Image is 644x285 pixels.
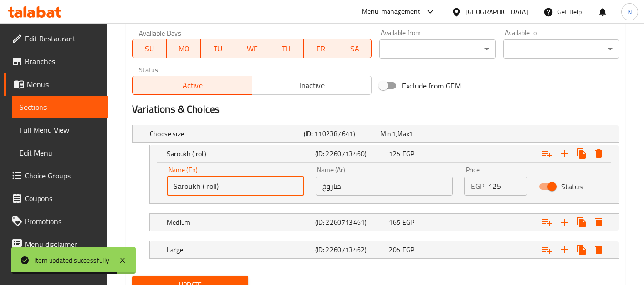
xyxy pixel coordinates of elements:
[402,80,461,91] span: Exclude from GEM
[25,170,100,181] span: Choice Groups
[379,39,495,59] div: ​
[590,241,607,258] button: Delete Large
[380,129,453,138] div: ,
[402,216,414,228] span: EGP
[556,241,573,258] button: Add new choice
[235,39,269,58] button: WE
[561,181,583,192] span: Status
[392,128,396,140] span: 1
[25,216,100,227] span: Promotions
[167,217,311,227] h5: Medium
[167,39,201,58] button: MO
[389,244,400,256] span: 205
[307,42,334,56] span: FR
[573,145,590,162] button: Clone new choice
[315,245,385,255] h5: (ID: 2260713462)
[133,125,619,142] div: Expand
[4,73,108,96] a: Menus
[573,214,590,231] button: Clone new choice
[389,216,400,228] span: 165
[201,39,235,58] button: TU
[590,145,607,162] button: Delete Saroukh ( roll)
[171,42,197,56] span: MO
[12,118,108,141] a: Full Menu View
[167,149,311,158] h5: Saroukh ( roll)
[239,42,266,56] span: WE
[556,214,573,231] button: Add new choice
[402,244,414,256] span: EGP
[471,180,484,192] p: EGP
[256,79,368,92] span: Inactive
[362,6,420,18] div: Menu-management
[34,255,109,265] div: Item updated successfully
[150,145,619,162] div: Expand
[20,101,100,113] span: Sections
[539,145,556,162] button: Add choice group
[337,39,372,58] button: SA
[20,124,100,136] span: Full Menu View
[25,33,100,44] span: Edit Restaurant
[25,193,100,204] span: Coupons
[4,27,108,50] a: Edit Restaurant
[4,233,108,256] a: Menu disclaimer
[573,241,590,258] button: Clone new choice
[315,149,385,158] h5: (ID: 2260713460)
[4,164,108,187] a: Choice Groups
[25,56,100,67] span: Branches
[315,217,385,227] h5: (ID: 2260713461)
[539,214,556,231] button: Add choice group
[389,147,400,160] span: 125
[380,128,391,140] span: Min
[397,128,409,140] span: Max
[4,256,108,278] a: Upsell
[503,39,619,59] div: ​
[556,145,573,162] button: Add new choice
[167,245,311,255] h5: Large
[25,238,100,250] span: Menu disclaimer
[132,76,252,95] button: Active
[341,42,368,56] span: SA
[252,76,372,95] button: Inactive
[4,210,108,233] a: Promotions
[167,177,304,196] input: Enter name En
[150,241,619,258] div: Expand
[269,39,304,58] button: TH
[12,96,108,118] a: Sections
[4,187,108,210] a: Coupons
[304,129,377,138] h5: (ID: 1102387641)
[488,177,527,196] input: Please enter price
[20,147,100,158] span: Edit Menu
[4,50,108,73] a: Branches
[304,39,338,58] button: FR
[539,241,556,258] button: Add choice group
[409,128,413,140] span: 1
[136,42,163,56] span: SU
[316,177,453,196] input: Enter name Ar
[132,39,167,58] button: SU
[27,79,100,90] span: Menus
[150,129,300,138] h5: Choose size
[627,7,632,17] span: N
[590,214,607,231] button: Delete Medium
[150,214,619,231] div: Expand
[136,79,248,92] span: Active
[402,147,414,160] span: EGP
[204,42,231,56] span: TU
[132,102,619,117] h2: Variations & Choices
[273,42,300,56] span: TH
[12,141,108,164] a: Edit Menu
[465,7,528,17] div: [GEOGRAPHIC_DATA]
